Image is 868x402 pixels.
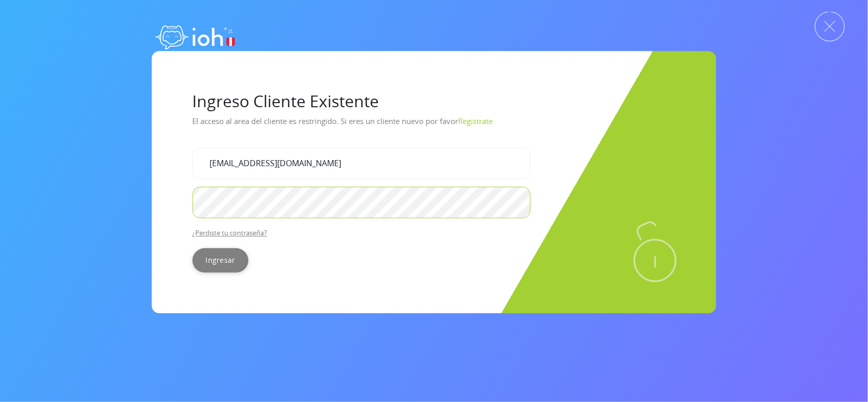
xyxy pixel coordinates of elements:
[193,113,676,139] p: El acceso al area del cliente es restringido. Si eres un cliente nuevo por favor
[193,91,676,111] h1: Ingreso Cliente Existente
[815,11,845,42] img: Cerrar
[152,15,238,56] img: logo
[193,229,267,238] a: ¿Perdiste tu contraseña?
[193,249,249,273] input: Ingresar
[193,147,531,179] input: Tu correo
[459,116,493,126] a: Registrate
